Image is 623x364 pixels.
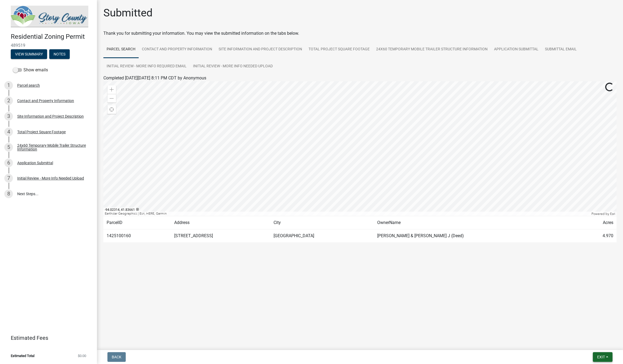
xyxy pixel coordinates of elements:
h4: Residential Zoning Permit [11,33,93,41]
div: Thank you for submitting your information. You may view the submitted information on the tabs below. [103,30,617,37]
div: 24x60 Temporary Mobile Trailer Structure Information [17,143,88,151]
span: Exit [597,355,605,359]
img: Story County, Iowa [11,6,88,27]
a: Total Project Square Footage [305,41,373,58]
label: Show emails [13,67,48,73]
td: Address [171,216,270,229]
a: 24x60 Temporary Mobile Trailer Structure Information [373,41,491,58]
a: Application Submittal [491,41,542,58]
a: Initial Review - More Info Needed Upload [190,58,276,75]
div: Zoom in [107,85,116,94]
td: [STREET_ADDRESS] [171,229,270,243]
div: Initial Review - More Info Needed Upload [17,176,84,180]
td: 4.970 [579,229,617,243]
h1: Submitted [103,6,153,19]
td: City [270,216,374,229]
div: 1 [4,81,13,90]
div: Find my location [107,105,116,114]
div: Contact and Property Information [17,99,74,103]
wm-modal-confirm: Notes [49,52,70,57]
td: 1425100160 [103,229,171,243]
button: Notes [49,49,70,59]
span: 489519 [11,43,86,48]
div: 2 [4,96,13,105]
td: [PERSON_NAME] & [PERSON_NAME] J (Deed) [374,229,579,243]
span: Estimated Total [11,354,34,358]
a: Site Information and Project Description [215,41,305,58]
a: Esri [610,212,615,216]
div: 3 [4,112,13,121]
div: Zoom out [107,94,116,103]
div: 8 [4,190,13,198]
div: Site Information and Project Description [17,114,84,118]
button: Exit [593,352,612,362]
button: Back [107,352,126,362]
div: 6 [4,159,13,167]
wm-modal-confirm: Summary [11,52,47,57]
span: Back [112,355,121,359]
div: Application Submittal [17,161,53,165]
button: View Summary [11,49,47,59]
a: Contact and Property Information [139,41,215,58]
td: OwnerName [374,216,579,229]
span: Completed [DATE][DATE] 8:11 PM CDT by Anonymous [103,75,206,80]
td: Acres [579,216,617,229]
td: [GEOGRAPHIC_DATA] [270,229,374,243]
div: 7 [4,174,13,183]
div: Earthstar Geographics | Esri, HERE, Garmin [103,212,590,216]
a: Submittal Email [542,41,580,58]
div: 4 [4,128,13,136]
a: Initial Review - More Info Required Email [103,58,190,75]
div: 5 [4,143,13,152]
div: Powered by [590,212,617,216]
div: Parcel search [17,83,40,87]
a: Parcel search [103,41,139,58]
td: ParcelID [103,216,171,229]
span: $0.00 [78,354,86,358]
a: Estimated Fees [4,332,88,343]
div: Total Project Square Footage [17,130,66,134]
